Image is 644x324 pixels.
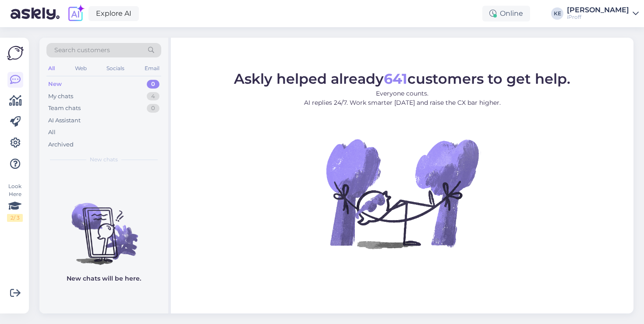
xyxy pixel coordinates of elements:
[567,7,639,21] a: [PERSON_NAME]iProff
[567,7,629,14] div: [PERSON_NAME]
[234,89,570,107] p: Everyone counts. AI replies 24/7. Work smarter [DATE] and raise the CX bar higher.
[147,104,159,113] div: 0
[39,187,168,266] img: No chats
[384,70,407,87] b: 641
[46,63,57,74] div: All
[90,156,118,164] span: New chats
[551,7,563,20] div: KE
[147,80,159,89] div: 0
[48,140,74,149] div: Archived
[7,182,23,222] div: Look Here
[54,46,110,55] span: Search customers
[147,92,159,101] div: 4
[48,80,62,89] div: New
[67,4,85,23] img: explore-ai
[323,114,481,272] img: No Chat active
[48,116,81,125] div: AI Assistant
[48,104,81,113] div: Team chats
[48,92,73,101] div: My chats
[67,274,141,283] p: New chats will be here.
[234,70,570,87] span: Askly helped already customers to get help.
[143,63,161,74] div: Email
[7,45,24,61] img: Askly Logo
[567,14,629,21] div: iProff
[482,6,530,21] div: Online
[48,128,56,137] div: All
[105,63,126,74] div: Socials
[73,63,88,74] div: Web
[7,214,23,222] div: 2 / 3
[88,6,139,21] a: Explore AI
